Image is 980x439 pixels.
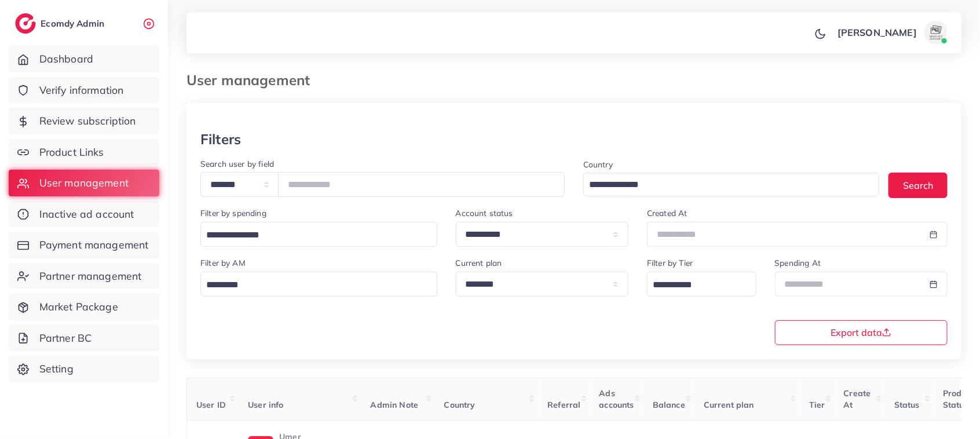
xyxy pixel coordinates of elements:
a: Inactive ad account [9,201,159,228]
a: [PERSON_NAME]avatar [831,21,952,44]
input: Search for option [202,276,422,294]
label: Search user by field [200,158,274,170]
div: Search for option [200,272,437,297]
img: avatar [924,21,948,44]
span: User info [248,400,283,410]
span: User management [39,175,129,191]
label: Filter by Tier [647,257,693,269]
a: Product Links [9,139,159,166]
h3: User management [187,72,319,89]
label: Country [583,159,613,170]
span: Verify information [39,83,124,98]
span: Inactive ad account [39,207,134,222]
div: Search for option [200,222,437,247]
span: Product Links [39,145,104,160]
span: Market Package [39,299,118,314]
h2: Ecomdy Admin [41,18,107,29]
span: Balance [653,400,685,410]
span: Create At [844,388,871,410]
span: User ID [196,400,226,410]
span: Referral [547,400,580,410]
div: Search for option [583,173,879,196]
label: Spending At [775,257,821,269]
label: Created At [647,207,688,219]
button: Search [888,173,948,197]
span: Ads accounts [599,388,634,410]
p: [PERSON_NAME] [838,25,917,39]
span: Partner BC [39,331,92,346]
span: Export data [831,328,891,337]
a: Partner management [9,263,159,290]
span: Current plan [704,400,754,410]
a: Market Package [9,294,159,320]
label: Account status [456,207,513,219]
a: Dashboard [9,46,159,72]
div: Search for option [647,272,756,297]
a: logoEcomdy Admin [15,13,107,34]
span: Payment management [39,237,149,253]
label: Current plan [456,257,502,269]
span: Admin Note [371,400,419,410]
span: Product Status [943,388,974,410]
a: Partner BC [9,325,159,352]
label: Filter by spending [200,207,266,219]
input: Search for option [585,176,864,194]
span: Country [444,400,476,410]
span: Partner management [39,269,142,284]
a: Setting [9,356,159,382]
button: Export data [775,320,948,345]
span: Setting [39,361,74,376]
input: Search for option [202,226,422,244]
span: Tier [809,400,825,410]
img: logo [15,13,36,34]
label: Filter by AM [200,257,246,269]
input: Search for option [649,276,741,294]
a: Payment management [9,232,159,258]
a: Verify information [9,77,159,104]
span: Review subscription [39,114,136,129]
h3: Filters [200,131,241,148]
span: Dashboard [39,52,93,67]
span: Status [894,400,920,410]
a: User management [9,170,159,196]
a: Review subscription [9,108,159,134]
